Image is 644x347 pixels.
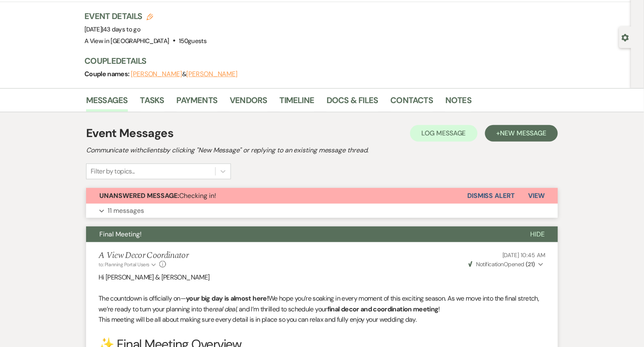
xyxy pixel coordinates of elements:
[485,125,558,142] button: +New Message
[99,191,216,200] span: Checking in!
[530,230,545,239] span: Hide
[131,71,182,77] button: [PERSON_NAME]
[131,70,238,78] span: &
[327,94,378,112] a: Docs & Files
[517,227,558,242] button: Hide
[179,37,207,45] span: 150 guests
[327,305,439,313] strong: final decor and coordination meeting
[99,191,179,200] strong: Unanswered Message:
[280,94,315,112] a: Timeline
[99,293,545,314] p: The countdown is officially on— We hope you’re soaking in every moment of this exciting season. A...
[86,227,517,242] button: Final Meeting!
[622,33,629,41] button: Open lead details
[84,55,548,67] h3: Couple Details
[230,94,267,112] a: Vendors
[84,37,169,45] span: A View in [GEOGRAPHIC_DATA]
[108,205,144,216] p: 11 messages
[99,261,149,268] span: to: Planning Portal Users
[140,94,164,112] a: Tasks
[99,314,545,325] p: This meeting will be all about making sure every detail is in place so you can relax and fully en...
[177,94,218,112] a: Payments
[467,188,515,204] button: Dismiss Alert
[99,261,157,268] button: to: Planning Portal Users
[391,94,433,112] a: Contacts
[445,94,471,112] a: Notes
[502,251,545,259] span: [DATE] 10:45 AM
[99,272,545,283] p: Hi [PERSON_NAME] & [PERSON_NAME]
[500,129,546,137] span: New Message
[186,71,238,77] button: [PERSON_NAME]
[84,25,140,34] span: [DATE]
[467,260,545,269] button: NotificationOpened (21)
[86,188,467,204] button: Unanswered Message:Checking in!
[212,305,236,313] em: real deal
[86,204,558,218] button: 11 messages
[476,260,504,268] span: Notification
[84,10,207,22] h3: Event Details
[86,125,173,142] h1: Event Messages
[103,25,141,34] span: 43 days to go
[410,125,478,142] button: Log Message
[186,294,269,303] strong: your big day is almost here!
[422,129,466,137] span: Log Message
[99,251,188,261] h5: A View Decor Coordinator
[469,260,536,268] span: Opened
[86,94,128,112] a: Messages
[526,260,535,268] strong: ( 21 )
[91,166,135,176] div: Filter by topics...
[515,188,558,204] button: View
[84,70,131,78] span: Couple names:
[102,25,140,34] span: |
[528,191,545,200] span: View
[99,230,142,239] span: Final Meeting!
[86,145,558,155] h2: Communicate with clients by clicking "New Message" or replying to an existing message thread.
